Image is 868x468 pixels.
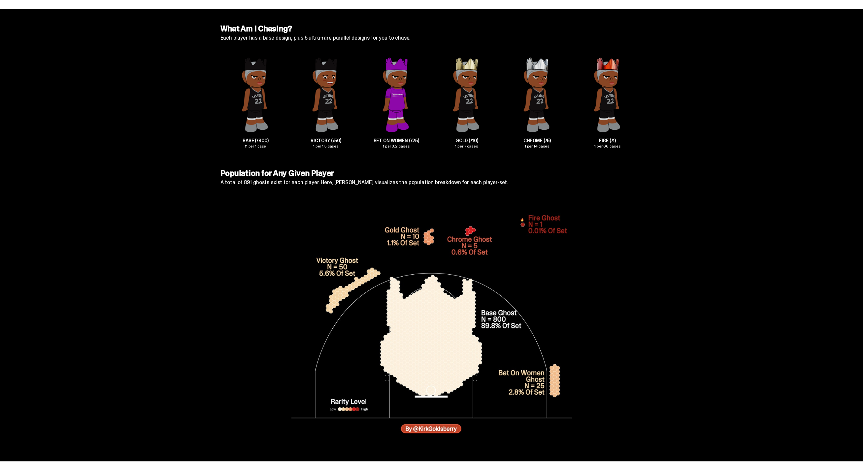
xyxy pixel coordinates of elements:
[502,144,572,148] p: 1 per 14 cases
[220,25,643,33] h4: What Am I Chasing?
[291,138,361,143] p: VICTORY (/50)
[523,56,551,133] img: Chrome ghost
[220,180,643,185] p: A total of 891 ghosts exist for each player. Here, [PERSON_NAME] visualizes the population breakd...
[291,209,572,438] img: Kirk Goldsberry Data Visualization
[572,144,643,148] p: 1 per 66 cases
[382,56,411,133] img: Bet on Women ghost
[452,56,481,133] img: Gold ghost
[502,138,572,143] p: CHROME (/5)
[361,144,431,148] p: 1 per 3.2 cases
[220,138,291,143] p: BASE (/800)
[572,138,643,143] p: FIRE (/1)
[220,144,291,148] p: 11 per 1 case
[220,169,643,177] h4: Population for Any Given Player
[593,56,622,133] img: Fire ghost
[431,138,502,143] p: GOLD (/10)
[431,144,502,148] p: 1 per 7 cases
[241,56,270,133] img: Base ghost
[312,56,340,133] img: VICTORY ghost
[220,35,643,41] p: Each player has a base design, plus 5 ultra-rare parallel designs for you to chase.
[291,144,361,148] p: 1 per 1.5 cases
[361,138,431,143] p: BET ON WOMEN (/25)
